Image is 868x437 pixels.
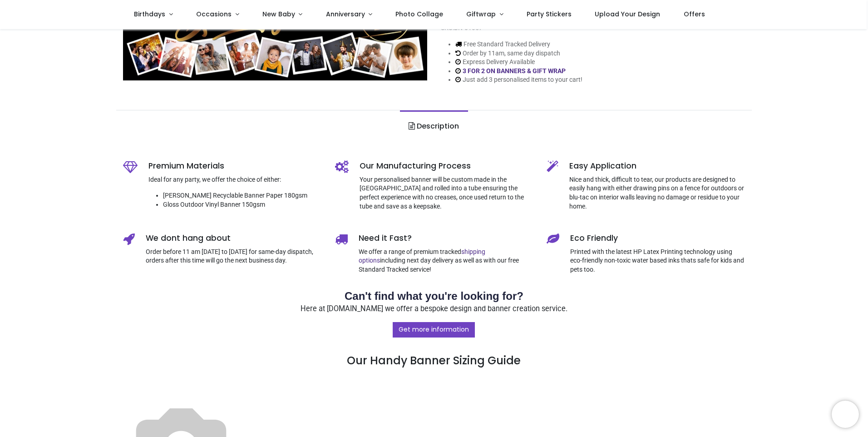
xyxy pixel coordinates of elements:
h5: We dont hang about [146,233,321,244]
a: 3 FOR 2 ON BANNERS & GIFT WRAP [463,67,566,74]
span: Photo Collage [395,10,443,19]
h5: Our Manufacturing Process [360,160,533,172]
span: Anniversary [326,10,365,19]
p: Nice and thick, difficult to tear, our products are designed to easily hang with either drawing p... [569,175,745,211]
span: Upload Your Design [595,10,660,19]
p: Here at [DOMAIN_NAME] we offer a bespoke design and banner creation service. [123,304,745,314]
span: Offers [684,10,705,19]
span: New Baby [262,10,295,19]
a: Description [400,110,468,142]
h3: Our Handy Banner Sizing Guide [123,322,745,369]
h5: Need it Fast? [359,233,533,244]
li: Just add 3 personalised items to your cart! [455,75,582,84]
p: Ideal for any party, we offer the choice of either: [148,175,321,184]
li: [PERSON_NAME] Recyclable Banner Paper 180gsm [163,191,321,200]
p: We offer a range of premium tracked including next day delivery as well as with our free Standard... [359,248,533,274]
li: Gloss Outdoor Vinyl Banner 150gsm [163,200,321,209]
h5: Premium Materials [148,160,321,172]
span: Giftwrap [466,10,496,19]
span: Party Stickers [527,10,572,19]
li: Free Standard Tracked Delivery [455,40,582,49]
li: Express Delivery Available [455,58,582,67]
li: Order by 11am, same day dispatch [455,49,582,58]
p: Printed with the latest HP Latex Printing technology using eco-friendly non-toxic water based ink... [570,248,745,274]
h5: Eco Friendly [570,233,745,244]
h2: Can't find what you're looking for? [123,288,745,304]
h5: Easy Application [569,160,745,172]
a: Get more information [393,322,475,338]
span: Birthdays [134,10,165,19]
iframe: Brevo live chat [832,401,859,428]
span: Occasions [196,10,232,19]
p: Your personalised banner will be custom made in the [GEOGRAPHIC_DATA] and rolled into a tube ensu... [360,175,533,211]
p: Order before 11 am [DATE] to [DATE] for same-day dispatch, orders after this time will go the nex... [146,248,321,265]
